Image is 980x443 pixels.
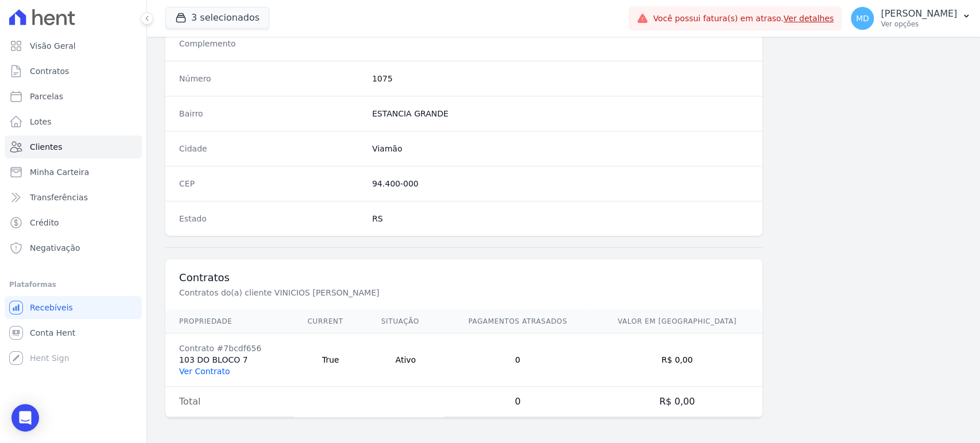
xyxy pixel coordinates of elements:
div: Contrato #7bcdf656 [179,343,280,354]
td: True [294,333,367,387]
span: Transferências [30,192,88,203]
a: Conta Hent [5,321,142,344]
dt: Estado [179,213,363,224]
div: Plataformas [9,278,137,292]
span: Recebíveis [30,302,73,313]
td: 0 [444,387,591,417]
a: Contratos [5,60,142,83]
dd: ESTANCIA GRANDE [372,108,749,119]
td: Total [165,387,294,417]
td: Ativo [367,333,444,387]
dt: Cidade [179,143,363,154]
a: Minha Carteira [5,161,142,184]
a: Lotes [5,110,142,133]
dt: Número [179,73,363,84]
td: 103 DO BLOCO 7 [165,333,294,387]
a: Transferências [5,186,142,209]
dt: Complemento [179,38,363,49]
a: Ver detalhes [784,14,834,23]
a: Parcelas [5,85,142,108]
a: Negativação [5,236,142,259]
span: Conta Hent [30,327,75,339]
span: MD [856,14,869,22]
a: Clientes [5,135,142,158]
p: Ver opções [881,20,957,29]
span: Clientes [30,141,62,153]
th: Valor em [GEOGRAPHIC_DATA] [591,310,762,333]
span: Você possui fatura(s) em atraso. [653,13,834,25]
a: Recebíveis [5,296,142,319]
th: Current [294,310,367,333]
th: Propriedade [165,310,294,333]
div: Open Intercom Messenger [11,404,39,432]
p: [PERSON_NAME] [881,8,957,20]
button: 3 selecionados [165,7,269,29]
dt: Bairro [179,108,363,119]
td: 0 [444,333,591,387]
dd: RS [372,213,749,224]
td: R$ 0,00 [591,387,762,417]
span: Visão Geral [30,40,76,52]
a: Crédito [5,211,142,234]
p: Contratos do(a) cliente VINICIOS [PERSON_NAME] [179,287,565,298]
a: Visão Geral [5,34,142,57]
dd: 1075 [372,73,749,84]
dd: Viamão [372,143,749,154]
th: Pagamentos Atrasados [444,310,591,333]
span: Minha Carteira [30,166,89,178]
dd: 94.400-000 [372,178,749,189]
span: Contratos [30,65,69,77]
button: MD [PERSON_NAME] Ver opções [842,2,980,34]
span: Parcelas [30,91,63,102]
span: Negativação [30,242,80,254]
span: Crédito [30,217,59,228]
span: Lotes [30,116,52,127]
td: R$ 0,00 [591,333,762,387]
a: Ver Contrato [179,367,230,376]
h3: Contratos [179,271,749,285]
dt: CEP [179,178,363,189]
th: Situação [367,310,444,333]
